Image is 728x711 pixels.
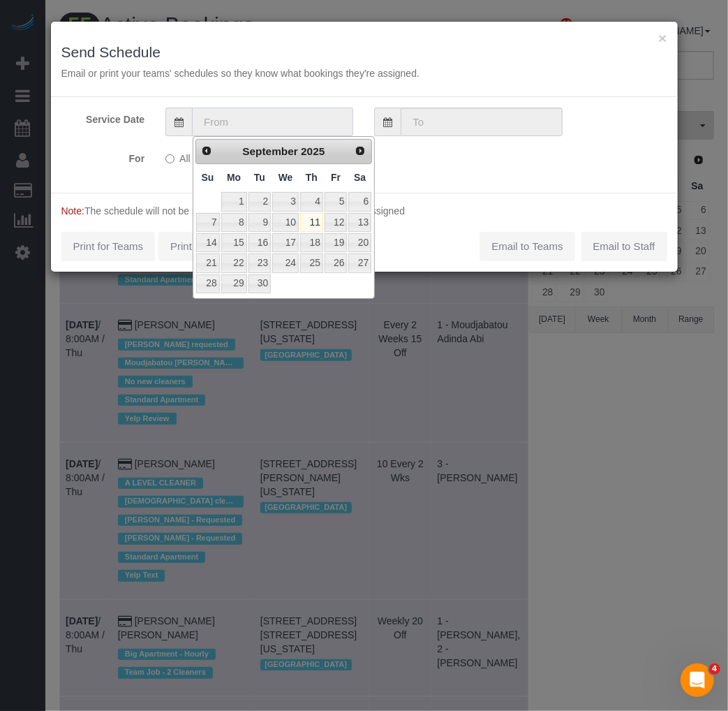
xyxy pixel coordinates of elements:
button: × [658,31,667,45]
span: Tuesday [254,172,265,183]
a: 14 [196,233,220,252]
a: 1 [221,192,247,211]
a: 6 [348,192,371,211]
iframe: Intercom live chat [681,664,714,697]
a: 22 [221,254,247,272]
a: 21 [196,254,220,272]
a: 12 [325,213,347,232]
span: Saturday [354,172,366,183]
a: 9 [248,213,271,232]
a: 25 [300,254,323,272]
input: All Teams [165,154,174,163]
a: Prev [198,141,217,161]
label: Service Date [51,108,156,126]
span: 4 [709,664,720,675]
a: 28 [196,274,220,293]
span: 2025 [301,145,325,157]
p: The schedule will not be sent for bookings that are marked as Unassigned [61,204,667,218]
a: 11 [300,213,323,232]
a: 30 [248,274,271,293]
label: All Teams [165,147,221,166]
a: 5 [325,192,347,211]
span: September [242,145,298,157]
a: 16 [248,233,271,252]
a: 10 [272,213,299,232]
a: 23 [248,254,271,272]
a: 3 [272,192,299,211]
a: 7 [196,213,220,232]
span: Monday [227,172,241,183]
a: 26 [325,254,347,272]
input: From [192,108,353,136]
a: 29 [221,274,247,293]
a: Next [351,141,371,161]
a: 18 [300,233,323,252]
a: 27 [348,254,371,272]
a: 4 [300,192,323,211]
p: Email or print your teams' schedules so they know what bookings they're assigned. [61,66,667,80]
span: Wednesday [278,172,293,183]
span: Prev [201,145,212,156]
a: 19 [325,233,347,252]
span: Note: [61,205,84,217]
span: Thursday [306,172,318,183]
a: 15 [221,233,247,252]
a: 8 [221,213,247,232]
a: 13 [348,213,371,232]
span: Friday [331,172,341,183]
a: 2 [248,192,271,211]
label: For [51,147,156,166]
a: 24 [272,254,299,272]
h3: Send Schedule [61,44,667,60]
input: To [401,108,562,136]
span: Sunday [202,172,214,183]
span: Next [355,145,366,156]
a: 20 [348,233,371,252]
a: 17 [272,233,299,252]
